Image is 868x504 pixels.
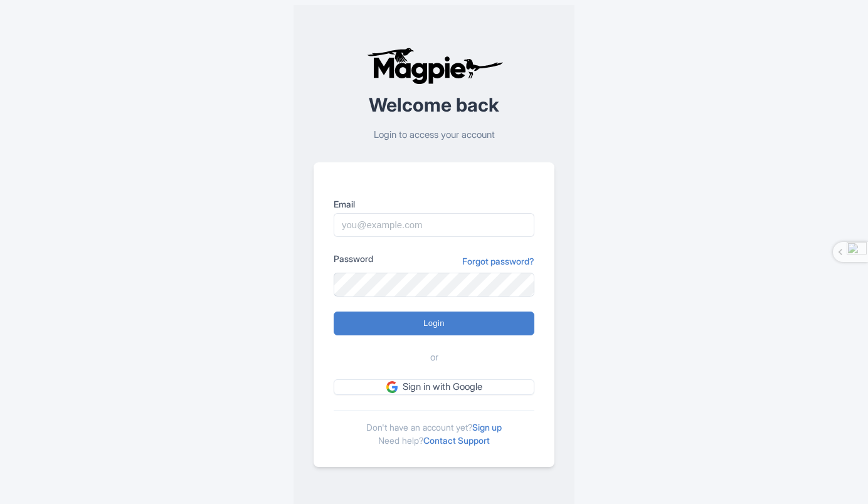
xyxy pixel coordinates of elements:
[334,312,534,335] input: Login
[334,197,534,211] label: Email
[334,379,534,395] a: Sign in with Google
[430,350,438,365] span: or
[472,422,502,433] a: Sign up
[386,381,398,392] img: google.svg
[423,435,490,446] a: Contact Support
[314,128,554,142] p: Login to access your account
[314,95,554,115] h2: Welcome back
[364,47,505,85] img: logo-ab69f6fb50320c5b225c76a69d11143b.png
[334,213,534,237] input: you@example.com
[334,252,373,265] label: Password
[334,410,534,447] div: Don't have an account yet? Need help?
[462,255,534,268] a: Forgot password?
